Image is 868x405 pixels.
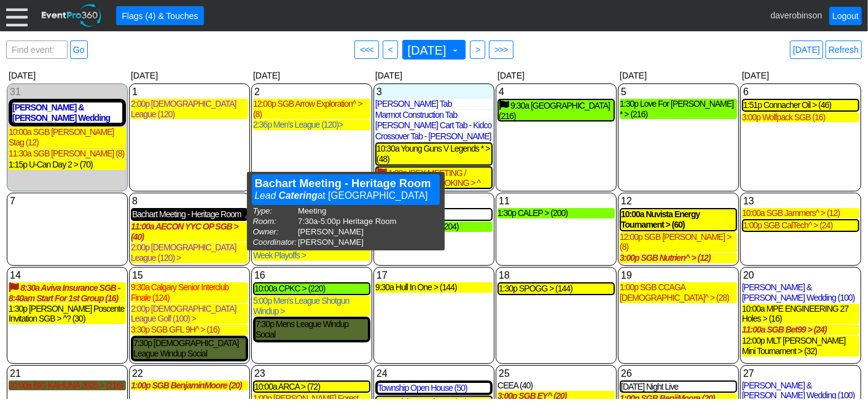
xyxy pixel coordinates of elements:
div: Show menu [742,85,859,99]
div: Show menu [9,367,126,380]
div: 7:30p Mens League Windup Social [256,319,368,340]
div: 1:30p [PERSON_NAME] Poscente Invitation SGB > ^? (30) [9,304,126,325]
div: Show menu [498,195,615,208]
div: [PERSON_NAME] Cart Tab - Kidco [375,120,493,131]
td: [PERSON_NAME] [298,227,396,236]
div: Menu: Click or 'Crtl+M' to toggle menu open/close [6,5,28,26]
div: CEEA (40) [498,380,615,391]
th: Room: [253,217,297,226]
div: 5:00p Men's League Shotgun Windup > [253,296,370,317]
div: 7:30p [DEMOGRAPHIC_DATA] League Windup Social [133,338,246,359]
div: at [GEOGRAPHIC_DATA] [255,190,437,202]
div: 10:00a SGB [PERSON_NAME] Stag (12) [9,127,126,148]
div: Show menu [498,367,615,380]
th: Owner: [253,227,297,236]
span: Catering [279,190,318,201]
th: Type: [253,206,297,215]
div: 12:00p SGB Arrow Exploration^ > (8) [253,99,370,120]
div: 1:30p Love For [PERSON_NAME] * > (216) [620,99,737,120]
span: > [473,44,482,56]
div: 3:00p SGB Nutrien^ > (12) [620,253,737,263]
div: 10:00a BIG KAHUNA 2025 > (216) [9,380,126,391]
div: Marmot Construction Tab [375,110,493,120]
div: [DATE] Night Live [621,382,736,392]
div: Show menu [131,269,248,282]
div: 2:00p [DEMOGRAPHIC_DATA] League (120) [131,99,248,120]
div: 9:30a Calgary Senior Interclub Finale (124) [131,282,248,303]
div: 12:00p SGB [PERSON_NAME] > (8) [620,232,737,253]
span: >>> [492,44,510,56]
div: Show menu [253,269,370,282]
div: [PERSON_NAME] & [PERSON_NAME] Wedding (100) [742,380,859,401]
div: Crossover Tab - [PERSON_NAME] [375,131,493,142]
div: 1:00p SGB CalTech^ > (24) [743,220,858,231]
div: Show menu [620,367,737,380]
div: Show menu [375,367,493,380]
td: 7:30a-5:00p Heritage Room [298,217,396,226]
div: 11:00a SGB Bet99 > (24) [742,325,859,335]
div: Open [252,174,440,205]
div: 2:36p Men's League (120)> [253,120,370,130]
span: < [386,44,395,56]
span: [DATE] [405,43,461,56]
td: [PERSON_NAME] [298,237,396,247]
div: 10:00a CPKC > (220) [254,283,369,294]
div: 11:00a AECON YYC OP SGB > (40) [131,222,248,242]
a: Go [70,40,88,59]
span: Lead [255,190,276,201]
div: 10:00a Nuvista Energy Tournament > (60) [621,209,736,230]
div: [DATE] [373,68,495,83]
div: 8:30a Aviva Insurance SGB - 8:40am Start For 1st Group (16) [9,282,126,303]
div: [DATE] [740,68,862,83]
span: Flags (4) & Touches [119,9,200,22]
div: 1:30p SPOGG > (144) [499,283,614,294]
div: 1:15p U-Can Day 2 > (70) [9,160,126,170]
div: Show menu [131,85,248,99]
div: [PERSON_NAME] & [PERSON_NAME] Wedding (100) [742,282,859,303]
div: [DATE] [6,68,128,83]
div: 1:30p CALEP > (200) [498,208,615,218]
a: Logout [829,7,862,25]
span: <<< [358,44,376,56]
div: [DATE] [128,68,251,83]
div: 2:00p [DEMOGRAPHIC_DATA] League Golf (100) > [131,304,248,325]
div: 1:51p Connacher Oil > (46) [743,100,858,110]
span: Flags (4) & Touches [119,10,200,22]
div: Show menu [9,195,126,208]
div: Show menu [742,367,859,380]
div: 3:30p SGB GFL 9H^ > (16) [131,325,248,335]
span: [DATE] [405,44,449,56]
div: 1:30p IPEX MEETING / SMALL GROUP BOOKING > ^ (12) [377,168,491,188]
div: [PERSON_NAME] Tab [375,99,493,109]
div: 1:00p SGB BenjiMoore (20) [620,393,737,404]
div: Show menu [131,195,248,208]
div: [DATE] [495,68,617,83]
span: Find event: enter title [9,41,65,71]
div: Show menu [9,85,126,99]
div: Bachart Meeting - Heritage Room [132,209,247,220]
div: Show menu [253,367,370,380]
div: [PERSON_NAME] & [PERSON_NAME] Wedding (53) [12,102,122,123]
div: 3:00p SGB EY^ (20) [498,391,615,401]
div: 11:30a SGB [PERSON_NAME] (8) [9,148,126,159]
div: [DATE] [617,68,740,83]
div: Show menu [498,85,615,99]
a: Refresh [826,40,862,59]
div: Show menu [498,269,615,282]
div: 2:30p Men's League (120) Last Week Playoffs > [253,240,370,261]
a: [DATE] [790,40,823,59]
div: Township Open House (50) [378,383,490,393]
th: Coordinator: [253,237,297,247]
span: daverobinson [770,10,822,20]
div: 10:00a MPE ENGINEERING 27 Holes > (16) [742,304,859,325]
div: 9:30a [GEOGRAPHIC_DATA] (216) [499,100,614,121]
td: Meeting [298,206,396,215]
div: [DATE] [251,68,373,83]
div: Show menu [620,85,737,99]
div: Show menu [742,195,859,208]
div: Show menu [620,269,737,282]
div: Show menu [131,367,248,380]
